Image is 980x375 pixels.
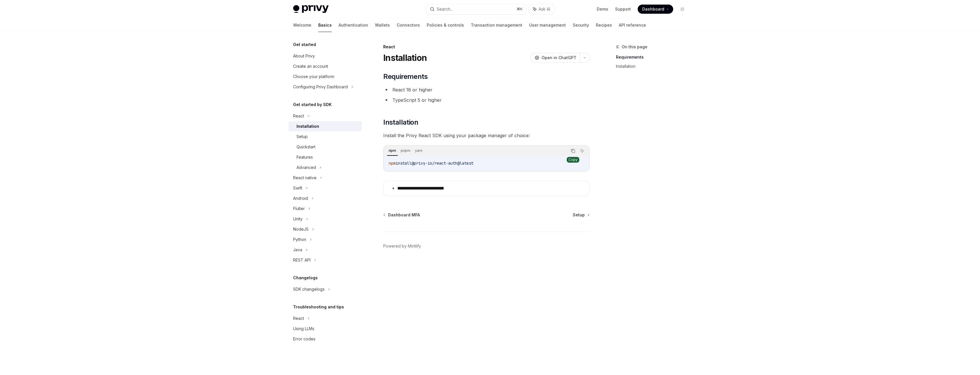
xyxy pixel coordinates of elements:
[297,143,315,150] div: Quickstart
[293,53,315,59] div: About Privy
[293,174,317,181] div: React native
[293,236,306,243] div: Python
[297,154,313,161] div: Features
[517,7,523,11] span: ⌘ K
[289,334,362,344] a: Error codes
[387,147,398,154] div: npm
[388,212,420,218] span: Dashboard MFA
[413,147,424,154] div: yarn
[529,4,554,14] button: Ask AI
[383,118,418,127] span: Installation
[567,157,579,163] div: Copy
[471,18,522,32] a: Transaction management
[293,336,315,342] div: Error codes
[383,44,590,50] div: React
[383,96,590,104] li: TypeScript 5 or higher
[289,121,362,131] a: Installation
[389,161,396,166] span: npm
[529,18,566,32] a: User management
[437,6,453,13] div: Search...
[293,5,329,13] img: light logo
[339,18,368,32] a: Authentication
[542,55,576,61] span: Open in ChatGPT
[615,6,631,12] a: Support
[619,18,646,32] a: API reference
[289,142,362,152] a: Quickstart
[293,101,332,108] h5: Get started by SDK
[622,43,647,50] span: On this page
[384,212,420,218] a: Dashboard MFA
[293,205,305,212] div: Flutter
[597,6,608,12] a: Demo
[573,18,589,32] a: Security
[383,53,427,63] h1: Installation
[297,133,308,140] div: Setup
[383,86,590,94] li: React 18 or higher
[293,18,311,32] a: Welcome
[578,147,586,155] button: Ask AI
[375,18,390,32] a: Wallets
[293,113,304,119] div: React
[383,131,590,139] span: Install the Privy React SDK using your package manager of choice:
[412,161,473,166] span: @privy-io/react-auth@latest
[297,123,319,130] div: Installation
[293,325,314,332] div: Using LLMs
[427,18,464,32] a: Policies & controls
[293,226,309,233] div: NodeJS
[293,63,328,70] div: Create an account
[289,152,362,162] a: Features
[573,212,585,218] span: Setup
[289,324,362,334] a: Using LLMs
[289,71,362,82] a: Choose your platform
[289,61,362,71] a: Create an account
[642,6,664,12] span: Dashboard
[293,246,302,253] div: Java
[293,216,303,222] div: Unity
[638,5,673,14] a: Dashboard
[318,18,332,32] a: Basics
[539,6,550,12] span: Ask AI
[293,41,316,48] h5: Get started
[293,257,311,264] div: REST API
[399,147,412,154] div: pnpm
[616,62,691,71] a: Installation
[573,212,589,218] a: Setup
[293,274,318,281] h5: Changelogs
[293,83,348,90] div: Configuring Privy Dashboard
[289,131,362,142] a: Setup
[383,72,428,81] span: Requirements
[616,53,691,62] a: Requirements
[293,315,304,322] div: React
[397,18,420,32] a: Connectors
[289,51,362,61] a: About Privy
[293,185,302,192] div: Swift
[293,286,325,293] div: SDK changelogs
[396,161,412,166] span: install
[531,53,580,63] button: Open in ChatGPT
[596,18,612,32] a: Recipes
[383,243,421,249] a: Powered by Mintlify
[569,147,577,155] button: Copy the contents from the code block
[678,5,687,14] button: Toggle dark mode
[297,164,316,171] div: Advanced
[293,73,334,80] div: Choose your platform
[426,4,526,14] button: Search...⌘K
[293,304,344,310] h5: Troubleshooting and tips
[293,195,308,202] div: Android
